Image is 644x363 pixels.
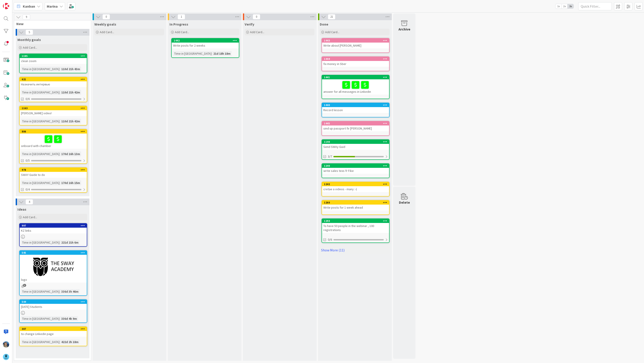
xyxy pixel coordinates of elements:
div: Назначить интервью [20,81,87,87]
div: SWAY Guide to do [20,172,87,178]
span: New [16,22,85,26]
div: Send SWAy Guid [322,144,389,150]
span: 1 [178,14,185,19]
div: Time in [GEOGRAPHIC_DATA] [21,67,59,71]
div: 544 [20,300,87,304]
div: 1442 [172,39,239,43]
div: 1140 [322,140,389,144]
span: Monthly goals [17,37,41,42]
div: Write posts for 1 week ahead [322,205,389,210]
div: 387to change Linkedin page [20,327,87,337]
div: sind up passport fir [PERSON_NAME] [322,125,389,131]
div: 1293 [322,219,389,223]
a: 978SWAY Guide to doTime in [GEOGRAPHIC_DATA]:170d 16h 15m0/4 [19,167,87,193]
span: : [212,51,212,56]
div: Time in [GEOGRAPHIC_DATA] [173,51,212,56]
div: Time in [GEOGRAPHIC_DATA] [21,180,59,185]
div: 110d 21h 42m [60,119,81,124]
span: Done [320,22,328,26]
div: 1185 [20,54,87,58]
div: fix money in Sber [322,61,389,67]
a: 1240write sales texs fr Fike [322,163,390,178]
div: 1440Record lesson [322,103,389,113]
div: 336d 3h 46m [60,289,80,294]
div: 1443 [324,39,389,42]
div: 1445 [322,121,389,125]
span: : [59,151,60,156]
div: 1293To have 50 people in the webinar , 100 registrations [322,219,389,233]
div: 978 [22,168,87,171]
div: 545 [20,251,87,255]
div: 621Назначить интервью [20,77,87,87]
div: 1242 [324,183,389,186]
div: 621 [22,78,87,81]
div: 1140 [324,140,389,143]
div: 1440 [322,103,389,107]
span: : [59,339,60,344]
span: Weekly goals [94,22,116,26]
span: : [59,67,60,71]
input: Quick Filter... [578,2,612,10]
span: 3/7 [328,154,332,159]
span: 0 [253,14,260,19]
span: Add Card... [175,30,189,34]
a: Show More (11) [320,246,390,254]
div: 1260 [324,201,389,204]
span: : [59,180,60,185]
b: Marina [47,4,58,9]
div: 1163[PERSON_NAME] video! [20,106,87,116]
img: MA [3,341,9,348]
span: 5 [25,30,33,35]
span: Verify [245,22,254,26]
span: Add Card... [325,30,339,34]
span: : [59,316,60,321]
div: 1443 [322,39,389,43]
div: 1260Write posts for 1 week ahead [322,201,389,210]
div: 422d 2h 18m [60,339,80,344]
div: 1440 [324,104,389,107]
div: Time in [GEOGRAPHIC_DATA] [21,119,59,124]
div: clean zoom [20,58,87,64]
div: 1260 [322,201,389,205]
div: 997KZ links [20,224,87,233]
div: 1442 [174,39,239,42]
div: 1445sind up passport fir [PERSON_NAME] [322,121,389,131]
div: 1445 [324,122,389,125]
div: 1442Write posts for 2 weeks [172,39,239,48]
span: : [59,289,60,294]
span: Add Card... [23,45,37,50]
a: 1293To have 50 people in the webinar , 100 registrations0/6 [322,218,390,243]
span: 0 [102,14,110,19]
div: 886 [22,130,87,133]
span: In Progress [169,22,188,26]
div: 545 [22,251,87,254]
div: 621 [20,77,87,81]
div: 544[DATE] Students [20,300,87,310]
div: 1444fix money in Sber [322,57,389,67]
div: Record lesson [322,107,389,113]
div: 1242 [322,182,389,186]
div: 1140Send SWAy Guid [322,140,389,150]
span: 21 [328,14,335,19]
a: 545logoTime in [GEOGRAPHIC_DATA]:336d 3h 46m [19,250,87,296]
div: 1240 [322,164,389,168]
div: 1293 [324,219,389,223]
div: 387 [22,327,87,331]
div: 545logo [20,251,87,283]
div: 1444 [324,57,389,60]
span: Add Card... [23,215,37,219]
div: 1443Write about [PERSON_NAME] [322,39,389,48]
div: Time in [GEOGRAPHIC_DATA] [21,240,59,245]
span: 0/6 [25,97,30,101]
span: Add Card... [100,30,114,34]
div: 1240 [324,164,389,167]
a: 997KZ linksTime in [GEOGRAPHIC_DATA]:221d 21h 6m [19,223,87,247]
div: logo [20,277,87,283]
div: Time in [GEOGRAPHIC_DATA] [21,316,59,321]
div: 886 [20,130,87,134]
a: 1443Write about [PERSON_NAME] [322,38,390,53]
div: Time in [GEOGRAPHIC_DATA] [21,90,59,95]
span: 3 [23,284,26,287]
a: 1185clean zoomTime in [GEOGRAPHIC_DATA]:110d 21h 43m [19,54,87,73]
div: Time in [GEOGRAPHIC_DATA] [21,151,59,156]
